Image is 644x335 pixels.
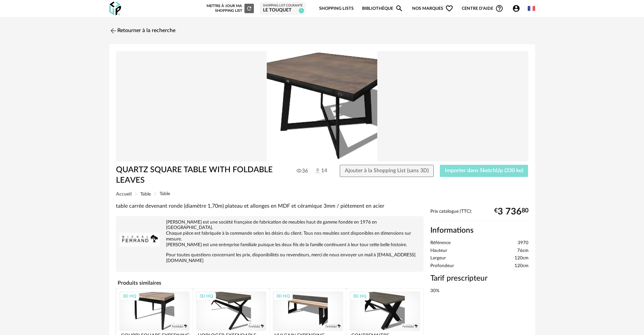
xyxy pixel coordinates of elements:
div: € 80 [494,209,528,214]
div: Breadcrumb [116,191,528,197]
a: Retourner à la recherche [109,23,175,38]
button: Ajouter à la Shopping List (sans 3D) [340,165,434,177]
span: Accueil [116,192,132,197]
span: 3 736 [498,209,522,214]
span: Help Circle Outline icon [495,4,503,12]
span: Table [140,192,151,197]
span: Account Circle icon [512,4,520,12]
a: Shopping Lists [319,1,354,17]
img: Product pack shot [116,51,528,161]
div: 3D HQ [120,292,139,301]
h1: QUARTZ SQUARE TABLE WITH FOLDABLE LEAVES [116,165,284,185]
p: [PERSON_NAME] est une société française de fabrication de meubles haut de gamme fondée en 1976 en... [119,220,420,248]
div: table carrée devenant ronde (diamètre 1,70m) plateau et allonges en MDF et céramique 3mm / piétem... [116,203,424,210]
a: Shopping List courante Le Touquet 9 [263,4,303,14]
span: Account Circle icon [512,4,523,12]
span: 76cm [517,248,528,254]
span: Profondeur [430,263,454,269]
img: Téléchargements [314,167,321,174]
span: Nos marques [412,1,453,17]
span: 120cm [515,255,528,261]
div: Mettre à jour ma Shopping List [205,4,254,13]
h2: Informations [430,226,528,235]
span: Référence [430,240,451,246]
div: 3D HQ [196,292,216,301]
img: svg+xml;base64,PHN2ZyB3aWR0aD0iMjQiIGhlaWdodD0iMjQiIHZpZXdCb3g9IjAgMCAyNCAyNCIgZmlsbD0ibm9uZSIgeG... [109,27,117,35]
img: fr [528,5,535,12]
img: brand logo [119,220,160,260]
span: Centre d'aideHelp Circle Outline icon [462,4,503,12]
h4: Produits similaires [116,278,424,288]
div: 3D HQ [350,292,369,301]
span: Refresh icon [246,6,252,10]
div: 3D HQ [273,292,293,301]
p: Pour toutes questions concernant les prix, disponibilités ou revendeurs, merci de nous envoyer un... [119,252,420,264]
span: 9 [299,8,304,13]
div: Le Touquet [263,7,303,14]
span: Largeur [430,255,446,261]
a: BibliothèqueMagnify icon [362,1,403,17]
span: 36 [296,167,308,174]
span: 120cm [515,263,528,269]
button: Importer dans SketchUp (330 ko) [440,165,528,177]
span: Importer dans SketchUp (330 ko) [445,168,523,173]
h3: Tarif prescripteur [430,274,528,283]
span: Magnify icon [395,4,403,12]
span: 3970 [518,240,528,246]
div: Shopping List courante [263,4,303,8]
img: OXP [109,2,121,16]
span: Ajouter à la Shopping List (sans 3D) [345,168,429,173]
span: 14 [314,167,327,175]
span: Table [160,191,170,196]
div: Prix catalogue (TTC): [430,209,528,221]
span: Heart Outline icon [445,4,453,12]
div: 30% [430,288,528,294]
span: Hauteur [430,248,447,254]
